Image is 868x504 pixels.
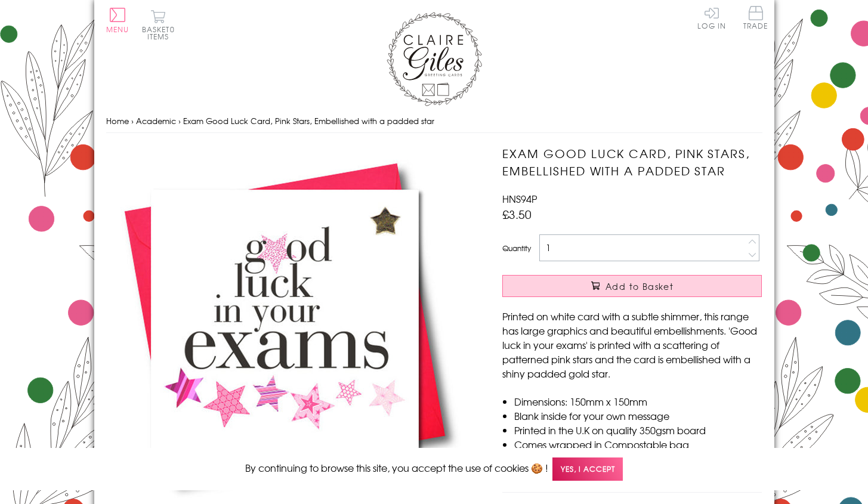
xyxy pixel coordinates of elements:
button: Add to Basket [502,275,762,297]
span: Trade [743,6,768,29]
span: Exam Good Luck Card, Pink Stars, Embellished with a padded star [183,115,434,126]
a: Home [106,115,129,126]
span: › [178,115,181,126]
li: Dimensions: 150mm x 150mm [514,394,762,409]
a: Trade [743,6,768,32]
span: Add to Basket [606,280,674,292]
button: Menu [106,8,129,33]
h1: Exam Good Luck Card, Pink Stars, Embellished with a padded star [502,145,762,180]
span: Yes, I accept [552,457,623,481]
p: Printed on white card with a subtle shimmer, this range has large graphics and beautiful embellis... [502,309,762,381]
span: › [131,115,134,126]
img: Exam Good Luck Card, Pink Stars, Embellished with a padded star [106,145,464,502]
button: Basket0 items [142,10,175,40]
label: Quantity [502,243,531,253]
span: HNS94P [502,191,537,206]
img: Claire Giles Greetings Cards [387,12,482,106]
nav: breadcrumbs [106,109,762,134]
a: Academic [136,115,176,126]
span: Menu [106,24,129,35]
a: Log In [697,6,726,29]
span: 0 items [147,24,175,42]
li: Comes wrapped in Compostable bag [514,437,762,452]
li: Blank inside for your own message [514,409,762,423]
li: Printed in the U.K on quality 350gsm board [514,423,762,437]
span: £3.50 [502,206,532,222]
